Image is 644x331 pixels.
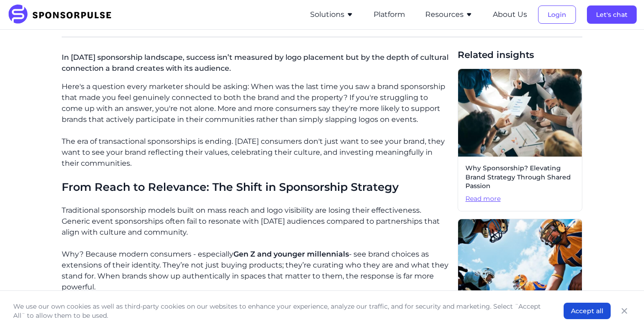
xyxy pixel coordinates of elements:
[62,205,450,238] p: Traditional sponsorship models built on mass reach and logo visibility are losing their effective...
[458,219,582,307] img: Getty Images courtesy of Unsplash
[62,136,450,169] p: The era of transactional sponsorships is ending. [DATE] consumers don't just want to see your bra...
[493,11,527,19] a: About Us
[587,5,637,24] button: Let's chat
[62,180,399,194] span: From Reach to Relevance: The Shift in Sponsorship Strategy
[458,69,582,157] img: Photo by Getty Images courtesy of Unsplash
[62,81,450,125] p: Here's a question every marketer should be asking: When was the last time you saw a brand sponsor...
[493,9,527,20] button: About Us
[538,11,576,19] a: Login
[62,48,450,81] p: In [DATE] sponsorship landscape, success isn’t measured by logo placement but by the depth of cul...
[564,303,611,319] button: Accept all
[7,5,118,25] img: SponsorPulse
[465,194,575,204] span: Read more
[587,11,637,19] a: Let's chat
[458,48,582,61] span: Related insights
[425,9,473,20] button: Resources
[233,250,349,258] span: Gen Z and younger millennials
[13,302,545,320] p: We use our own cookies as well as third-party cookies on our websites to enhance your experience,...
[465,164,575,191] span: Why Sponsorship? Elevating Brand Strategy Through Shared Passion
[374,9,405,20] button: Platform
[598,287,644,331] iframe: Chat Widget
[310,9,354,20] button: Solutions
[374,11,405,19] a: Platform
[538,5,576,24] button: Login
[458,68,582,211] a: Why Sponsorship? Elevating Brand Strategy Through Shared PassionRead more
[62,249,450,293] p: Why? Because modern consumers - especially - see brand choices as extensions of their identity. T...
